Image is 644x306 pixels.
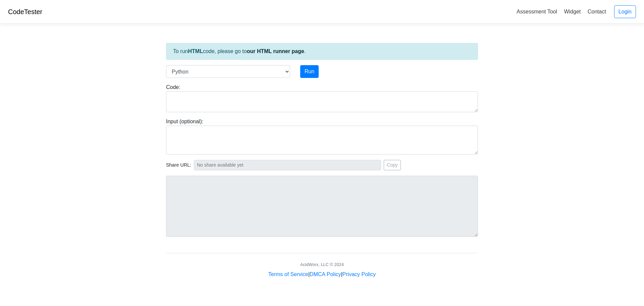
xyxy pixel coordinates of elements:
div: AcidWorx, LLC © 2024 [300,261,344,268]
button: Run [300,65,319,78]
a: Contact [585,6,609,17]
input: No share available yet [194,160,381,170]
a: DMCA Policy [310,271,341,277]
div: Code: [161,83,483,112]
a: Terms of Service [268,271,308,277]
span: Share URL: [166,162,191,169]
a: Widget [561,6,583,17]
a: CodeTester [8,8,42,15]
a: Login [614,5,636,18]
button: Copy [384,160,401,170]
a: our HTML runner page [247,48,304,54]
div: Input (optional): [161,118,483,155]
div: To run code, please go to . [166,43,478,60]
div: | | [268,270,376,278]
strong: HTML [188,48,203,54]
a: Privacy Policy [342,271,376,277]
a: Assessment Tool [514,6,560,17]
